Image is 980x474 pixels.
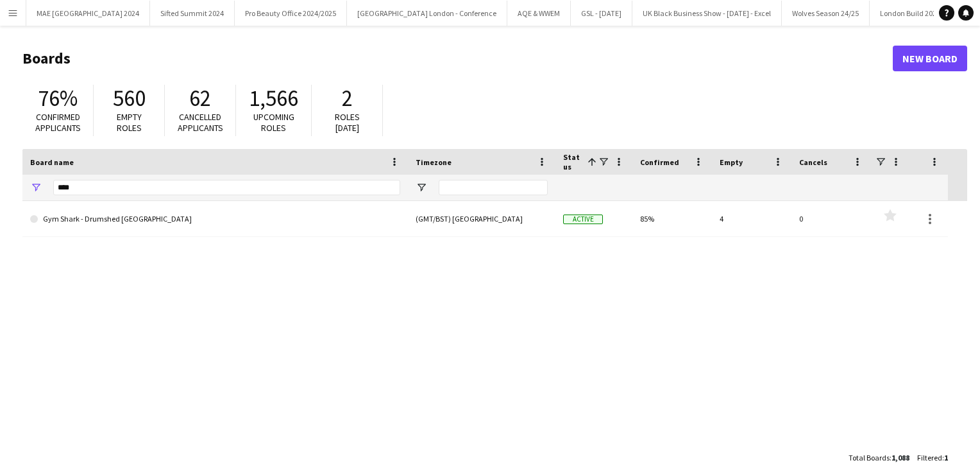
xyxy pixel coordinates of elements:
[189,84,211,112] span: 62
[253,111,294,134] span: Upcoming roles
[347,1,507,26] button: [GEOGRAPHIC_DATA] London - Conference
[113,84,146,112] span: 560
[38,84,78,112] span: 76%
[30,157,74,167] span: Board name
[178,111,223,134] span: Cancelled applicants
[849,445,909,470] div: :
[342,84,353,112] span: 2
[150,1,235,26] button: Sifted Summit 2024
[782,1,870,26] button: Wolves Season 24/25
[632,1,782,26] button: UK Black Business Show - [DATE] - Excel
[891,453,909,462] span: 1,088
[416,182,427,193] button: Open Filter Menu
[439,180,548,195] input: Timezone Filter Input
[35,111,81,134] span: Confirmed applicants
[893,46,967,71] a: New Board
[249,84,298,112] span: 1,566
[563,215,603,224] span: Active
[235,1,347,26] button: Pro Beauty Office 2024/2025
[30,182,42,193] button: Open Filter Menu
[22,49,893,68] h1: Boards
[849,453,890,462] span: Total Boards
[870,1,951,26] button: London Build 2024
[640,157,679,167] span: Confirmed
[791,201,871,236] div: 0
[335,111,360,134] span: Roles [DATE]
[720,157,743,167] span: Empty
[408,201,555,236] div: (GMT/BST) [GEOGRAPHIC_DATA]
[563,152,582,171] span: Status
[712,201,791,236] div: 4
[944,453,948,462] span: 1
[632,201,712,236] div: 85%
[571,1,632,26] button: GSL - [DATE]
[917,445,948,470] div: :
[507,1,571,26] button: AQE & WWEM
[799,157,827,167] span: Cancels
[30,201,400,237] a: Gym Shark - Drumshed [GEOGRAPHIC_DATA]
[917,453,942,462] span: Filtered
[416,157,452,167] span: Timezone
[26,1,150,26] button: MAE [GEOGRAPHIC_DATA] 2024
[53,180,400,195] input: Board name Filter Input
[117,111,142,134] span: Empty roles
